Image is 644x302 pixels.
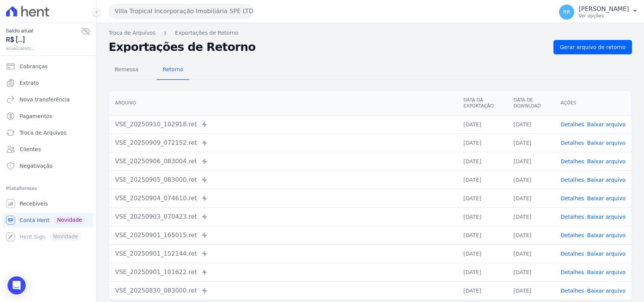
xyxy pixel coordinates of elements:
[507,263,555,281] td: [DATE]
[20,162,53,170] span: Negativação
[507,189,555,207] td: [DATE]
[20,200,48,207] span: Recebíveis
[158,62,188,77] span: Retorno
[579,13,629,19] p: Ver opções
[560,43,626,51] span: Gerar arquivo de retorno
[115,249,451,258] div: VSE_20250901_152144.ret
[555,91,632,115] th: Ações
[115,138,451,147] div: VSE_20250909_072152.ret
[115,212,451,221] div: VSE_20250903_070423.ret
[109,42,547,52] h2: Exportações de Retorno
[561,195,584,201] a: Detalhes
[507,281,555,300] td: [DATE]
[8,276,26,294] div: Open Intercom Messenger
[457,281,507,300] td: [DATE]
[561,140,584,146] a: Detalhes
[507,207,555,226] td: [DATE]
[6,35,81,45] span: R$ [...]
[507,226,555,244] td: [DATE]
[561,251,584,257] a: Detalhes
[3,213,93,228] a: Conta Hent Novidade
[507,91,555,115] th: Data de Download
[457,207,507,226] td: [DATE]
[3,75,93,90] a: Extrato
[561,177,584,183] a: Detalhes
[20,96,70,103] span: Nova transferência
[20,146,41,153] span: Clientes
[109,4,254,19] button: Villa Tropical Incorporação Imobiliária SPE LTDA
[6,45,81,52] span: atualizando...
[115,268,451,277] div: VSE_20250901_101622.ret
[54,216,85,224] span: Novidade
[457,115,507,133] td: [DATE]
[553,2,644,23] button: RR [PERSON_NAME] Ver opções
[507,115,555,133] td: [DATE]
[20,216,49,224] span: Conta Hent
[587,269,626,275] a: Baixar arquivo
[457,189,507,207] td: [DATE]
[561,121,584,127] a: Detalhes
[175,29,238,37] a: Exportações de Retorno
[587,288,626,294] a: Baixar arquivo
[457,152,507,170] td: [DATE]
[115,194,451,203] div: VSE_20250904_074610.ret
[587,214,626,220] a: Baixar arquivo
[115,286,451,295] div: VSE_20250830_083000.ret
[587,251,626,257] a: Baixar arquivo
[3,92,93,107] a: Nova transferência
[3,158,93,173] a: Negativação
[109,29,155,37] a: Troca de Arquivos
[587,140,626,146] a: Baixar arquivo
[109,60,144,80] a: Remessa
[109,29,632,37] nav: Breadcrumb
[3,59,93,74] a: Cobranças
[457,170,507,189] td: [DATE]
[20,79,39,87] span: Extrato
[3,142,93,157] a: Clientes
[561,158,584,164] a: Detalhes
[3,196,93,211] a: Recebíveis
[587,195,626,201] a: Baixar arquivo
[561,214,584,220] a: Detalhes
[115,231,451,240] div: VSE_20250901_165015.ret
[457,133,507,152] td: [DATE]
[587,177,626,183] a: Baixar arquivo
[587,121,626,127] a: Baixar arquivo
[3,125,93,140] a: Troca de Arquivos
[457,244,507,263] td: [DATE]
[457,263,507,281] td: [DATE]
[457,226,507,244] td: [DATE]
[587,158,626,164] a: Baixar arquivo
[115,157,451,166] div: VSE_20250906_083004.ret
[507,133,555,152] td: [DATE]
[561,232,584,238] a: Detalhes
[561,269,584,275] a: Detalhes
[115,120,451,129] div: VSE_20250910_102918.ret
[6,184,90,193] div: Plataformas
[6,59,90,244] nav: Sidebar
[587,232,626,238] a: Baixar arquivo
[507,170,555,189] td: [DATE]
[20,129,66,136] span: Troca de Arquivos
[6,27,81,35] span: Saldo atual
[579,5,629,13] p: [PERSON_NAME]
[507,152,555,170] td: [DATE]
[553,40,632,54] a: Gerar arquivo de retorno
[110,62,143,77] span: Remessa
[20,112,52,120] span: Pagamentos
[507,244,555,263] td: [DATE]
[109,91,457,115] th: Arquivo
[563,9,570,15] span: RR
[20,63,48,70] span: Cobranças
[115,175,451,184] div: VSE_20250905_083000.ret
[457,91,507,115] th: Data da Exportação
[561,288,584,294] a: Detalhes
[3,109,93,124] a: Pagamentos
[157,60,189,80] a: Retorno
